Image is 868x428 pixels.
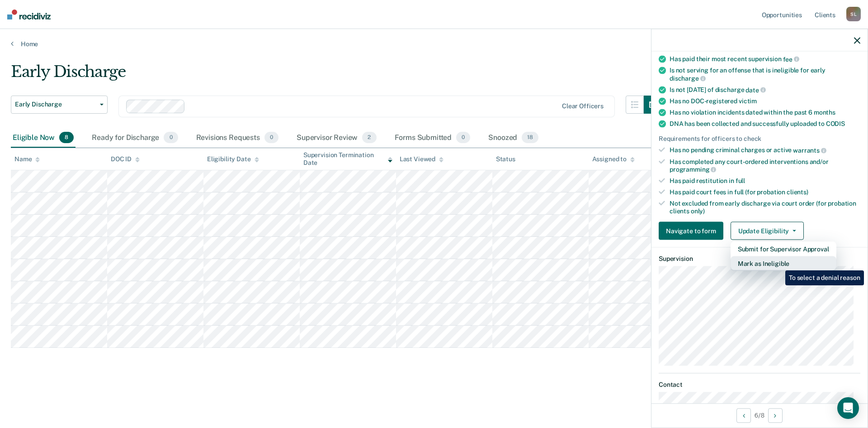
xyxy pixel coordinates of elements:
[783,55,799,63] span: fee
[814,109,835,116] span: months
[651,403,868,427] div: 6 / 8
[264,132,278,144] span: 0
[522,132,538,144] span: 18
[659,222,723,240] button: Navigate to form
[787,188,808,196] span: clients)
[736,177,745,184] span: full
[400,155,443,163] div: Last Viewed
[11,128,75,148] div: Eligible Now
[362,132,376,144] span: 2
[670,109,860,116] div: Has no violation incidents dated within the past 6
[486,128,540,148] div: Snoozed
[731,256,836,271] button: Mark as Ineligible
[11,63,662,88] div: Early Discharge
[90,128,179,148] div: Ready for Discharge
[736,408,751,423] button: Previous Opportunity
[659,381,860,389] dt: Contact
[15,101,96,108] span: Early Discharge
[11,40,857,48] a: Home
[111,155,140,163] div: DOC ID
[670,120,860,128] div: DNA has been collected and successfully uploaded to
[670,97,860,105] div: Has no DOC-registered
[768,408,783,423] button: Next Opportunity
[670,86,860,94] div: Is not [DATE] of discharge
[731,242,836,256] button: Submit for Supervisor Approval
[14,155,40,163] div: Name
[837,397,859,419] div: Open Intercom Messenger
[164,132,178,144] span: 0
[739,97,757,105] span: victim
[670,55,860,63] div: Has paid their most recent supervision
[691,207,705,214] span: only)
[59,132,74,144] span: 8
[562,102,604,110] div: Clear officers
[659,135,860,143] div: Requirements for officers to check
[393,128,472,148] div: Forms Submitted
[731,222,804,240] button: Update Eligibility
[303,151,392,167] div: Supervision Termination Date
[7,10,51,19] img: Recidiviz
[745,86,765,93] span: date
[670,166,716,173] span: programming
[670,158,860,173] div: Has completed any court-ordered interventions and/or
[194,128,280,148] div: Revisions Requests
[670,146,860,154] div: Has no pending criminal charges or active
[670,188,860,196] div: Has paid court fees in full (for probation
[670,67,860,82] div: Is not serving for an offense that is ineligible for early
[659,255,860,263] dt: Supervision
[793,147,826,154] span: warrants
[659,222,727,240] a: Navigate to form
[456,132,470,144] span: 0
[295,128,378,148] div: Supervisor Review
[207,155,259,163] div: Eligibility Date
[592,155,635,163] div: Assigned to
[670,199,860,215] div: Not excluded from early discharge via court order (for probation clients
[670,75,706,82] span: discharge
[496,155,515,163] div: Status
[670,177,860,185] div: Has paid restitution in
[826,120,845,127] span: CODIS
[846,7,861,21] div: S L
